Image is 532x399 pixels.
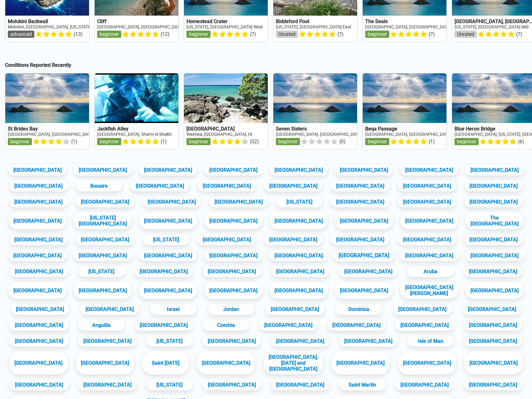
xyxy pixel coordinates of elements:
[465,196,523,207] a: [GEOGRAPHIC_DATA]
[331,180,389,191] a: [GEOGRAPHIC_DATA]
[335,282,393,299] a: [GEOGRAPHIC_DATA]
[10,320,68,331] a: [GEOGRAPHIC_DATA]
[398,352,456,374] a: [GEOGRAPHIC_DATA]
[9,196,67,207] a: [GEOGRAPHIC_DATA]
[331,196,389,207] a: [GEOGRAPHIC_DATA]
[8,212,67,229] a: [GEOGRAPHIC_DATA]
[276,196,322,207] a: [US_STATE]
[339,379,385,390] a: Saint Martin
[8,250,67,261] a: [GEOGRAPHIC_DATA]
[339,266,397,277] a: [GEOGRAPHIC_DATA]
[203,266,261,277] a: [GEOGRAPHIC_DATA]
[76,352,134,374] a: [GEOGRAPHIC_DATA]
[395,379,454,390] a: [GEOGRAPHIC_DATA]
[407,266,454,277] a: Aruba
[204,165,262,175] a: [GEOGRAPHIC_DATA]
[398,180,456,191] a: [GEOGRAPHIC_DATA]
[203,320,249,331] a: Czechia
[407,336,454,347] a: Isle of Man
[331,352,390,374] a: [GEOGRAPHIC_DATA]
[78,320,125,331] a: Anguilla
[78,379,137,390] a: [GEOGRAPHIC_DATA]
[135,320,193,331] a: [GEOGRAPHIC_DATA]
[203,336,261,347] a: [GEOGRAPHIC_DATA]
[266,304,324,315] a: [GEOGRAPHIC_DATA]
[270,250,328,261] a: [GEOGRAPHIC_DATA]
[398,234,456,245] a: [GEOGRAPHIC_DATA]
[271,379,329,390] a: [GEOGRAPHIC_DATA]
[333,250,394,261] a: [GEOGRAPHIC_DATA]
[270,165,328,175] a: [GEOGRAPHIC_DATA]
[74,212,132,229] a: [US_STATE][GEOGRAPHIC_DATA]
[131,180,189,191] a: [GEOGRAPHIC_DATA]
[9,180,67,191] a: [GEOGRAPHIC_DATA]
[143,196,201,207] a: [GEOGRAPHIC_DATA]
[335,165,393,175] a: [GEOGRAPHIC_DATA]
[139,165,197,175] a: [GEOGRAPHIC_DATA]
[335,212,393,229] a: [GEOGRAPHIC_DATA]
[204,282,262,299] a: [GEOGRAPHIC_DATA]
[10,266,68,277] a: [GEOGRAPHIC_DATA]
[78,336,137,347] a: [GEOGRAPHIC_DATA]
[9,352,67,374] a: [GEOGRAPHIC_DATA]
[9,234,67,245] a: [GEOGRAPHIC_DATA]
[139,212,197,229] a: [GEOGRAPHIC_DATA]
[81,304,139,315] a: [GEOGRAPHIC_DATA]
[463,304,521,315] a: [GEOGRAPHIC_DATA]
[147,336,193,347] a: [US_STATE]
[203,379,261,390] a: [GEOGRAPHIC_DATA]
[11,304,69,315] a: [GEOGRAPHIC_DATA]
[393,304,451,315] a: [GEOGRAPHIC_DATA]
[8,282,67,299] a: [GEOGRAPHIC_DATA]
[198,234,256,245] a: [GEOGRAPHIC_DATA]
[198,180,256,191] a: [GEOGRAPHIC_DATA]
[395,320,454,331] a: [GEOGRAPHIC_DATA]
[10,379,68,390] a: [GEOGRAPHIC_DATA]
[197,352,255,374] a: [GEOGRAPHIC_DATA]
[271,336,329,347] a: [GEOGRAPHIC_DATA]
[76,234,134,245] a: [GEOGRAPHIC_DATA]
[271,266,329,277] a: [GEOGRAPHIC_DATA]
[400,282,458,299] a: [GEOGRAPHIC_DATA][PERSON_NAME]
[259,320,317,331] a: [GEOGRAPHIC_DATA]
[327,320,385,331] a: [GEOGRAPHIC_DATA]
[5,62,527,68] div: Conditions Reported Recently
[464,379,522,390] a: [GEOGRAPHIC_DATA]
[264,180,322,191] a: [GEOGRAPHIC_DATA]
[142,352,189,374] a: Saint [DATE]
[208,304,254,315] a: Jordan
[74,282,132,299] a: [GEOGRAPHIC_DATA]
[465,165,524,175] a: [GEOGRAPHIC_DATA]
[150,304,196,315] a: Israel
[465,352,523,374] a: [GEOGRAPHIC_DATA]
[465,250,524,261] a: [GEOGRAPHIC_DATA]
[464,336,522,347] a: [GEOGRAPHIC_DATA]
[76,180,122,191] a: Bonaire
[465,282,524,299] a: [GEOGRAPHIC_DATA]
[464,320,522,331] a: [GEOGRAPHIC_DATA]
[400,250,458,261] a: [GEOGRAPHIC_DATA]
[270,212,328,229] a: [GEOGRAPHIC_DATA]
[135,266,193,277] a: [GEOGRAPHIC_DATA]
[139,250,197,261] a: [GEOGRAPHIC_DATA]
[264,352,323,374] a: [GEOGRAPHIC_DATA], [DATE] and [GEOGRAPHIC_DATA]
[210,196,268,207] a: [GEOGRAPHIC_DATA]
[74,250,132,261] a: [GEOGRAPHIC_DATA]
[270,282,328,299] a: [GEOGRAPHIC_DATA]
[78,266,125,277] a: [US_STATE]
[464,266,522,277] a: [GEOGRAPHIC_DATA]
[8,165,67,175] a: [GEOGRAPHIC_DATA]
[339,336,397,347] a: [GEOGRAPHIC_DATA]
[147,379,193,390] a: [US_STATE]
[10,336,68,347] a: [GEOGRAPHIC_DATA]
[74,165,132,175] a: [GEOGRAPHIC_DATA]
[465,234,523,245] a: [GEOGRAPHIC_DATA]
[331,234,389,245] a: [GEOGRAPHIC_DATA]
[400,212,458,229] a: [GEOGRAPHIC_DATA]
[264,234,322,245] a: [GEOGRAPHIC_DATA]
[139,282,197,299] a: [GEOGRAPHIC_DATA]
[204,212,262,229] a: [GEOGRAPHIC_DATA]
[398,196,456,207] a: [GEOGRAPHIC_DATA]
[336,304,382,315] a: Dominica
[143,234,189,245] a: [US_STATE]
